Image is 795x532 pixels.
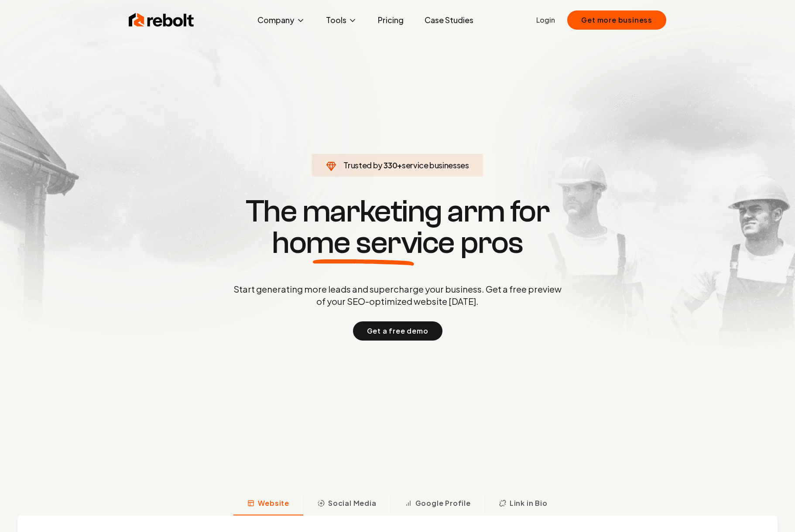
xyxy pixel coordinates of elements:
[485,493,562,515] button: Link in Bio
[129,11,194,29] img: Rebolt Logo
[250,11,312,29] button: Company
[397,160,402,170] span: +
[232,283,563,307] p: Start generating more leads and supercharge your business. Get a free preview of your SEO-optimiz...
[328,498,377,508] span: Social Media
[343,160,382,170] span: Trusted by
[303,493,391,515] button: Social Media
[384,159,397,171] span: 330
[233,493,303,515] button: Website
[402,160,469,170] span: service businesses
[391,493,485,515] button: Google Profile
[258,498,289,508] span: Website
[353,321,442,341] button: Get a free demo
[415,498,471,508] span: Google Profile
[371,11,411,29] a: Pricing
[567,10,666,30] button: Get more business
[272,227,455,259] span: home service
[418,11,480,29] a: Case Studies
[188,196,607,259] h1: The marketing arm for pros
[510,498,548,508] span: Link in Bio
[536,15,555,25] a: Login
[319,11,364,29] button: Tools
